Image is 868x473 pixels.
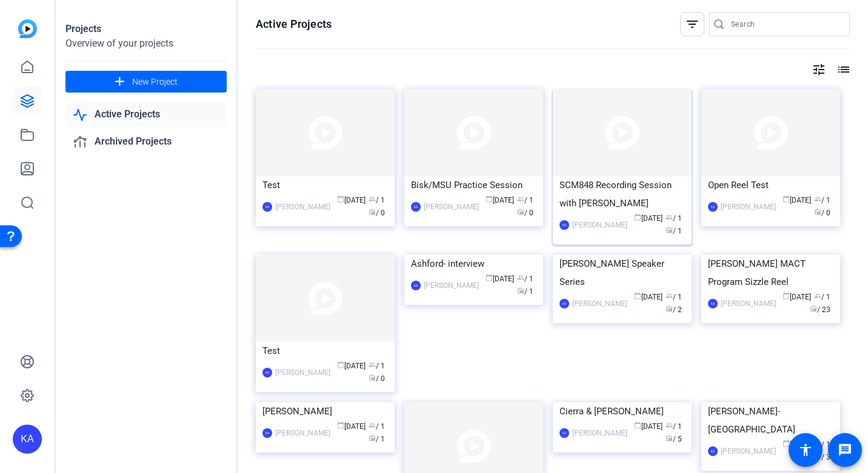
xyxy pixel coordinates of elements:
[666,435,682,443] span: / 5
[783,196,811,204] span: [DATE]
[708,202,718,212] div: KA
[666,292,673,299] span: group
[517,287,533,296] span: / 1
[572,427,627,439] div: [PERSON_NAME]
[721,201,776,213] div: [PERSON_NAME]
[634,292,641,299] span: calendar_today
[65,102,227,127] a: Active Projects
[559,176,685,212] div: SCM848 Recording Session with [PERSON_NAME]
[666,293,682,301] span: / 1
[634,422,641,429] span: calendar_today
[369,362,385,370] span: / 1
[369,422,376,429] span: group
[783,440,811,449] span: [DATE]
[810,305,830,314] span: / 23
[517,275,533,283] span: / 1
[517,195,524,203] span: group
[65,22,227,36] div: Projects
[810,305,817,312] span: radio
[424,201,479,213] div: [PERSON_NAME]
[666,226,673,233] span: radio
[517,274,524,281] span: group
[559,402,685,420] div: Cierra & [PERSON_NAME]
[559,255,685,291] div: [PERSON_NAME] Speaker Series
[262,368,272,377] div: KA
[369,435,385,443] span: / 1
[424,279,479,292] div: [PERSON_NAME]
[838,443,852,457] mat-icon: message
[666,227,682,235] span: / 1
[517,208,524,215] span: radio
[337,422,366,431] span: [DATE]
[783,293,811,301] span: [DATE]
[517,196,533,204] span: / 1
[337,195,344,203] span: calendar_today
[486,275,514,283] span: [DATE]
[337,196,366,204] span: [DATE]
[262,342,388,360] div: Test
[337,361,344,368] span: calendar_today
[559,428,569,438] div: KA
[256,17,332,31] h1: Active Projects
[132,76,178,88] span: New Project
[721,445,776,457] div: [PERSON_NAME]
[275,201,330,213] div: [PERSON_NAME]
[685,17,699,31] mat-icon: filter_list
[559,220,569,230] div: KA
[708,402,833,439] div: [PERSON_NAME]- [GEOGRAPHIC_DATA]
[814,196,830,204] span: / 1
[814,292,821,299] span: group
[666,305,682,314] span: / 2
[369,422,385,431] span: / 1
[275,427,330,439] div: [PERSON_NAME]
[731,17,840,31] input: Search
[486,196,514,204] span: [DATE]
[262,202,272,212] div: KA
[721,298,776,310] div: [PERSON_NAME]
[666,214,682,223] span: / 1
[18,19,37,38] img: blue-gradient.svg
[666,305,673,312] span: radio
[517,287,524,294] span: radio
[369,196,385,204] span: / 1
[369,434,376,442] span: radio
[835,62,850,77] mat-icon: list
[411,281,421,290] div: KA
[814,195,821,203] span: group
[486,274,493,281] span: calendar_today
[369,209,385,217] span: / 0
[65,36,227,51] div: Overview of your projects
[812,62,826,77] mat-icon: tune
[798,443,813,457] mat-icon: accessibility
[634,214,641,221] span: calendar_today
[708,255,833,291] div: [PERSON_NAME] MACT Program Sizzle Reel
[634,293,663,301] span: [DATE]
[13,425,42,454] div: KA
[783,440,790,447] span: calendar_today
[112,74,127,90] mat-icon: add
[411,202,421,212] div: KA
[814,208,821,215] span: radio
[559,299,569,308] div: KA
[262,176,388,194] div: Test
[666,422,682,431] span: / 1
[369,374,376,381] span: radio
[783,195,790,203] span: calendar_today
[517,209,533,217] span: / 0
[783,292,790,299] span: calendar_today
[65,71,227,93] button: New Project
[262,428,272,438] div: KA
[572,298,627,310] div: [PERSON_NAME]
[708,176,833,194] div: Open Reel Test
[572,219,627,231] div: [PERSON_NAME]
[411,176,536,194] div: Bisk/MSU Practice Session
[708,299,718,308] div: KA
[369,208,376,215] span: radio
[634,422,663,431] span: [DATE]
[369,361,376,368] span: group
[666,422,673,429] span: group
[634,214,663,223] span: [DATE]
[708,446,718,456] div: KA
[814,209,830,217] span: / 0
[411,255,536,273] div: Ashford- interview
